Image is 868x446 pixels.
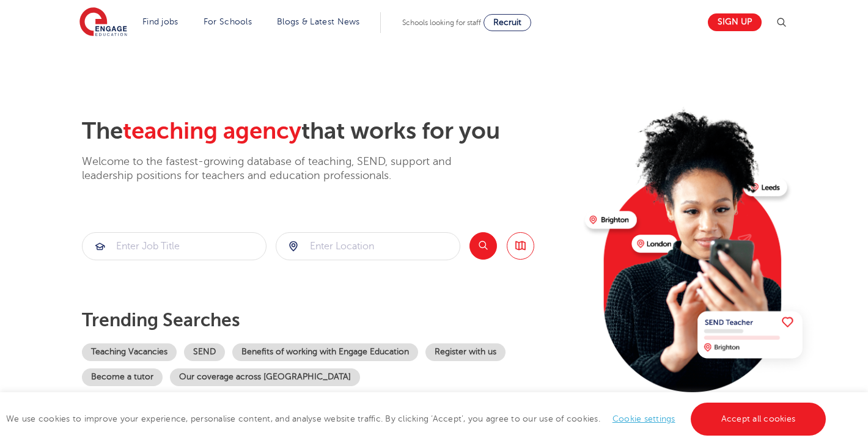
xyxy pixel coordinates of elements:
[484,14,531,31] a: Recruit
[123,118,301,144] span: teaching agency
[691,403,826,436] a: Accept all cookies
[82,232,267,260] div: Submit
[204,17,252,26] a: For Schools
[276,232,460,260] div: Submit
[83,233,266,260] input: Submit
[612,414,675,423] a: Cookie settings
[425,343,506,361] a: Register with us
[708,13,762,31] a: Sign up
[79,7,127,38] img: Engage Education
[402,18,481,27] span: Schools looking for staff
[82,155,485,183] p: Welcome to the fastest-growing database of teaching, SEND, support and leadership positions for t...
[170,368,360,386] a: Our coverage across [GEOGRAPHIC_DATA]
[6,414,829,423] span: We use cookies to improve your experience, personalise content, and analyse website traffic. By c...
[82,343,177,361] a: Teaching Vacancies
[82,309,575,331] p: Trending searches
[232,343,418,361] a: Benefits of working with Engage Education
[82,117,575,145] h2: The that works for you
[277,17,360,26] a: Blogs & Latest News
[469,232,497,260] button: Search
[276,233,460,260] input: Submit
[82,368,163,386] a: Become a tutor
[184,343,225,361] a: SEND
[142,17,178,26] a: Find jobs
[493,18,521,27] span: Recruit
